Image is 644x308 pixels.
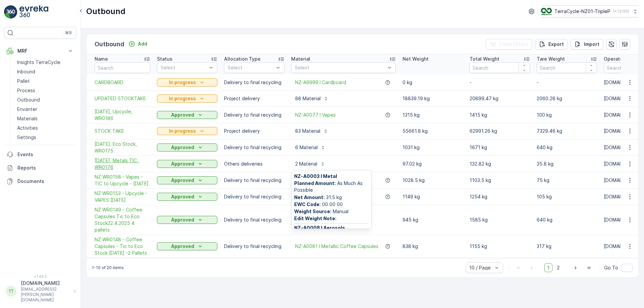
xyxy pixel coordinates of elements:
span: [DATE], Eco Stock, WR0175 [95,141,150,154]
a: Materials [14,114,76,123]
p: 105 kg [537,193,597,200]
span: 31.5 kg [294,194,369,201]
button: TerraCycle-NZ01-TripleP(+12:00) [541,5,639,17]
p: 55661.8 kg [402,128,463,134]
p: 1254 kg [470,193,530,200]
span: CARDBOARD [95,79,150,86]
p: Status [157,56,172,62]
p: Outbound [86,6,125,17]
td: Project delivery [221,123,288,139]
p: Materials [17,115,38,122]
p: Documents [17,178,74,185]
p: Pallet [17,78,30,84]
p: 62991.26 kg [470,128,530,134]
a: Envanter [14,105,76,114]
p: 838 kg [402,243,463,250]
a: Documents [4,175,76,188]
p: 18839.19 kg [402,95,463,102]
td: Delivery to final recycling [221,235,288,258]
span: UPDATED STOCKTAKE [95,95,150,102]
span: [DATE], Metals TIC, WR0176 [95,157,150,171]
p: 317 kg [537,243,597,250]
span: 00 00 00 [294,201,369,208]
img: logo [4,5,17,19]
span: Go To [604,264,618,271]
p: [EMAIL_ADDRESS][PERSON_NAME][DOMAIN_NAME] [21,287,70,303]
input: Search [537,62,597,73]
span: NZ-A0008 I Aerosols [294,225,369,231]
p: Events [17,151,74,158]
p: Approved [171,177,194,184]
a: Events [4,148,76,161]
p: Name [95,56,108,62]
p: 1149 kg [402,193,463,200]
button: Import [571,39,603,50]
span: Manual [294,208,369,215]
a: NZ WR0158 - Vapes - TIC to Upcycle - 9 5 2025 [95,174,150,187]
p: 640 kg [537,217,597,223]
p: Settings [17,134,36,141]
a: NZ-A9999 I Cardboard [295,79,346,86]
p: In progress [169,128,196,134]
p: 1585 kg [470,217,530,223]
p: 0 kg [402,79,463,86]
span: v 1.49.3 [4,274,76,279]
button: 2 Material [291,159,329,169]
a: Activities [14,123,76,133]
img: TC_7kpGtVS.png [541,8,552,15]
button: In progress [157,78,217,86]
a: Inbound [14,67,76,76]
p: MRF [17,48,63,54]
p: Approved [171,243,194,250]
span: NZ WR0153 - Upcycle - VAPES [DATE] [95,190,150,203]
p: 7329.46 kg [537,128,597,134]
p: Outbound [17,97,40,103]
p: 1031 kg [402,144,463,151]
p: 1415 kg [470,112,530,118]
button: TT[DOMAIN_NAME][EMAIL_ADDRESS][PERSON_NAME][DOMAIN_NAME] [4,280,76,303]
a: Settings [14,133,76,142]
p: Outbound [95,40,124,49]
p: Allocation Type [224,56,261,62]
button: In progress [157,95,217,103]
a: Pallet [14,76,76,86]
p: [DOMAIN_NAME] [21,280,70,287]
p: Insights TerraCycle [17,59,60,66]
td: Project delivery [221,90,288,107]
p: Reports [17,165,74,171]
p: Tare Weight [537,56,565,62]
span: NZ-A0081 I Metallic Coffee Capsules [295,243,378,250]
a: Outbound [14,95,76,105]
p: Add [138,41,147,47]
p: Material [291,56,310,62]
p: Inbound [17,68,35,75]
p: In progress [169,79,196,86]
p: 35.8 kg [537,161,597,167]
button: Approved [157,193,217,201]
button: Approved [157,176,217,184]
p: Operator [604,56,625,62]
p: Export [548,41,564,48]
p: 1-10 of 20 items [92,265,124,270]
p: TerraCycle-NZ01-TripleP [554,8,610,15]
a: NZ-A0077 I Vapes [295,112,336,118]
p: ( +12:00 ) [613,9,629,14]
p: Net Weight [402,56,429,62]
a: 30/05/2025, Eco Stock, WR0175 [95,141,150,154]
span: NZ-A0003 I Metal [294,173,369,180]
a: NZ WR0149 - Coffee Capsules Tic to Eco Stock22.4.2025 4 pallets [95,206,150,233]
a: 11/7/2025, Upcycle, WR0186 [95,108,150,122]
span: As Much As Possible [294,180,369,193]
b: Weight Source : [294,208,331,214]
button: Approved [157,242,217,250]
button: Approved [157,216,217,224]
a: Process [14,86,76,95]
td: Delivery to final recycling [221,139,288,156]
td: Delivery to final recycling [221,74,288,90]
span: 1 [544,263,552,272]
p: 2 Material [295,161,317,167]
a: NZ WR0148 - Coffee Capsules - Tic to Eco Stock 4.4.2025 -2 Pallets [95,236,150,256]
